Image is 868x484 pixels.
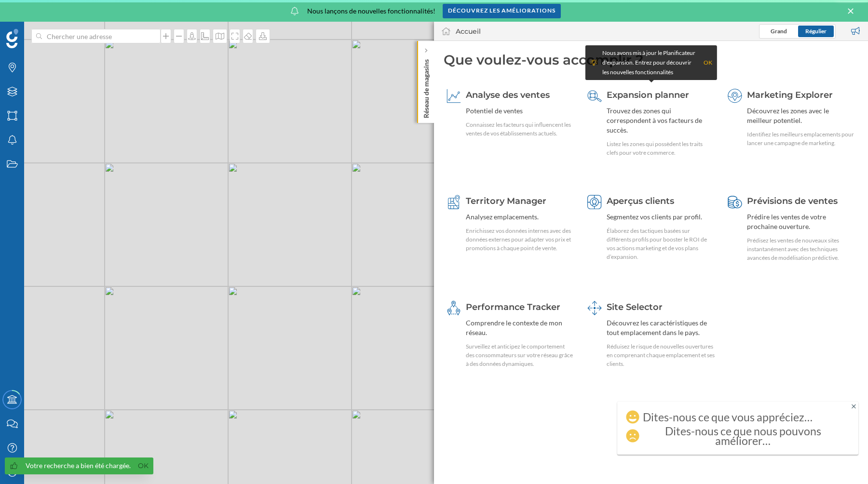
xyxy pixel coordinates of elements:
[444,51,858,69] div: Que voulez-vous accomplir ?
[728,89,742,103] img: explorer.svg
[704,58,712,67] div: OK
[607,90,689,100] span: Expansion planner
[728,195,742,209] img: sales-forecast.svg
[447,89,461,103] img: sales-explainer.svg
[607,106,715,135] div: Trouvez des zones qui correspondent à vos facteurs de succès.
[466,342,574,368] div: Surveillez et anticipez le comportement des consommateurs sur votre réseau grâce à des données dy...
[466,318,574,337] div: Comprendre le contexte de mon réseau.
[747,90,833,100] span: Marketing Explorer
[136,460,151,471] a: Ok
[643,412,813,422] div: Dites-nous ce que vous appréciez…
[747,130,855,148] div: Identifiez les meilleurs emplacements pour lancer une campagne de marketing.
[587,301,602,315] img: dashboards-manager.svg
[466,227,574,253] div: Enrichissez vos données internes avec des données externes pour adapter vos prix et promotions à ...
[602,48,699,77] div: Nous avons mis à jour le Planificateur d'expansion. Entrez pour découvrir les nouvelles fonctionn...
[607,227,715,261] div: Élaborez des tactiques basées sur différents profils pour booster le ROI de vos actions marketing...
[607,196,674,206] span: Aperçus clients
[447,195,461,209] img: territory-manager.svg
[466,196,546,206] span: Territory Manager
[466,302,560,312] span: Performance Tracker
[747,106,855,125] div: Découvrez les zones avec le meilleur potentiel.
[466,90,550,100] span: Analyse des ventes
[19,7,66,15] span: Assistance
[747,196,838,206] span: Prévisions de ventes
[747,212,855,231] div: Prédire les ventes de votre prochaine ouverture.
[747,236,855,262] div: Prédisez les ventes de nouveaux sites instantanément avec des techniques avancées de modélisation...
[447,301,461,315] img: monitoring-360.svg
[466,121,574,138] div: Connaissez les facteurs qui influencent les ventes de vos établissements actuels.
[607,212,715,222] div: Segmentez vos clients par profil.
[607,318,715,337] div: Découvrez les caractéristiques de tout emplacement dans le pays.
[466,106,574,116] div: Potentiel de ventes
[587,195,602,209] img: customer-intelligence.svg
[607,302,663,312] span: Site Selector
[607,342,715,368] div: Réduisez le risque de nouvelles ouvertures en comprenant chaque emplacement et ses clients.
[607,140,715,157] div: Listez les zones qui possèdent les traits clefs pour votre commerce.
[421,55,431,118] p: Réseau de magasins
[771,27,787,35] span: Grand
[466,212,574,222] div: Analysez emplacements.
[307,6,435,16] span: Nous lançons de nouvelles fonctionnalités!
[643,426,842,445] div: Dites-nous ce que nous pouvons améliorer…
[26,461,131,471] div: Votre recherche a bien été chargée.
[805,27,827,35] span: Régulier
[456,27,481,36] div: Accueil
[6,29,18,48] img: Logo Geoblink
[587,89,602,103] img: search-areas.svg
